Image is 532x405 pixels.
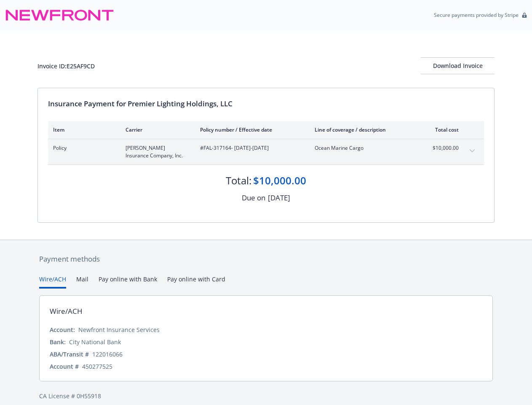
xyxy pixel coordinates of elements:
p: Secure payments provided by Stripe [434,11,519,19]
div: Bank: [50,337,66,346]
div: Payment methods [39,254,493,265]
div: Invoice ID: E25AF9CD [37,62,95,70]
span: Ocean Marine Cargo [315,144,414,152]
button: expand content [465,144,479,158]
div: 450277525 [82,362,112,371]
div: Item [53,126,112,133]
div: Download Invoice [421,58,495,74]
div: Account # [50,362,79,371]
div: Wire/ACH [50,306,83,317]
div: Policy number / Effective date [200,126,301,133]
span: #FAL-317164 - [DATE]-[DATE] [200,144,301,152]
div: ABA/Transit # [50,350,89,359]
div: Account: [50,325,75,334]
button: Wire/ACH [39,275,66,289]
div: Policy[PERSON_NAME] Insurance Company, Inc.#FAL-317164- [DATE]-[DATE]Ocean Marine Cargo$10,000.00... [48,139,484,165]
div: CA License # 0H55918 [39,391,493,400]
button: Pay online with Bank [99,275,157,289]
div: $10,000.00 [253,173,306,188]
span: $10,000.00 [427,144,459,152]
span: [PERSON_NAME] Insurance Company, Inc. [126,144,187,159]
button: Pay online with Card [167,275,225,289]
div: Line of coverage / description [315,126,414,133]
div: Due on [242,192,265,203]
div: [DATE] [268,192,290,203]
div: 122016066 [92,350,123,359]
div: Insurance Payment for Premier Lighting Holdings, LLC [48,98,484,109]
button: Mail [76,275,88,289]
div: Total cost [427,126,459,133]
div: City National Bank [69,337,121,346]
div: Newfront Insurance Services [78,325,160,334]
button: Download Invoice [421,57,495,74]
div: Total: [226,173,251,188]
div: Carrier [126,126,187,133]
span: Policy [53,144,112,152]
